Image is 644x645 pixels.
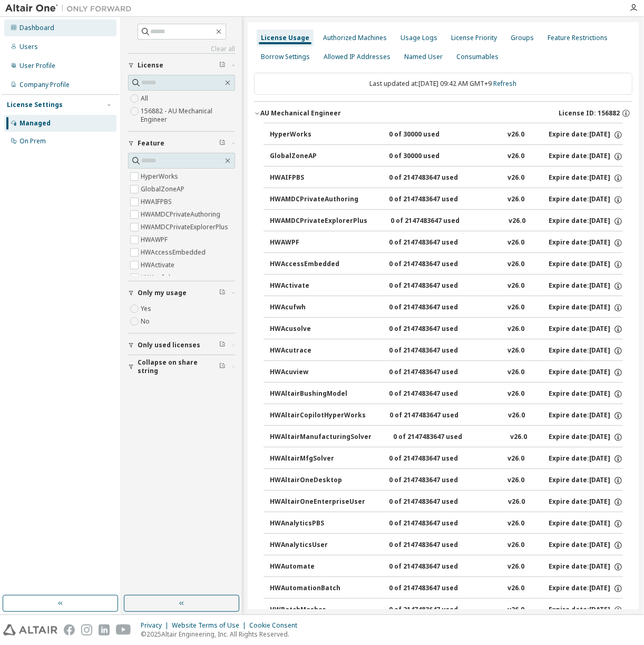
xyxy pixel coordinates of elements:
label: HWAcufwh [141,271,174,284]
button: HWAltairMfgSolver0 of 2147483647 usedv26.0Expire date:[DATE] [270,447,623,471]
div: HWAutomate [270,562,365,572]
label: Yes [141,302,153,315]
div: Borrow Settings [261,53,310,61]
div: Expire date: [DATE] [549,368,623,377]
button: Feature [128,132,235,155]
img: instagram.svg [81,624,92,636]
div: v26.0 [510,433,527,442]
div: HWAcufwh [270,303,365,312]
div: User Profile [19,62,55,70]
button: HWAltairOneDesktop0 of 2147483647 usedv26.0Expire date:[DATE] [270,469,623,492]
div: Expire date: [DATE] [549,152,623,161]
span: Only my usage [138,289,187,297]
div: HWAnalyticsUser [270,541,365,550]
button: HWAutomate0 of 2147483647 usedv26.0Expire date:[DATE] [270,555,623,579]
div: HWActivate [270,281,365,291]
div: 0 of 30000 used [389,152,484,161]
button: HWAltairCopilotHyperWorks0 of 2147483647 usedv26.0Expire date:[DATE] [270,404,623,427]
div: Authorized Machines [323,34,387,42]
button: HWAWPF0 of 2147483647 usedv26.0Expire date:[DATE] [270,231,623,255]
label: HyperWorks [141,170,180,183]
div: Expire date: [DATE] [549,281,623,291]
div: Expire date: [DATE] [549,195,623,204]
div: Named User [404,53,443,61]
div: v26.0 [508,389,524,399]
div: 0 of 2147483647 used [389,173,484,183]
span: Clear filter [219,363,226,371]
button: HWAcufwh0 of 2147483647 usedv26.0Expire date:[DATE] [270,296,623,319]
div: 0 of 2147483647 used [389,541,484,550]
div: HWAnalyticsPBS [270,519,365,529]
div: v26.0 [508,584,524,593]
div: HWAIFPBS [270,173,365,183]
div: HWAltairCopilotHyperWorks [270,411,366,421]
div: Expire date: [DATE] [549,541,623,550]
div: Expire date: [DATE] [549,411,623,421]
div: 0 of 2147483647 used [389,476,484,485]
div: 0 of 2147483647 used [389,260,484,269]
span: Feature [138,139,164,148]
span: Clear filter [219,139,226,148]
label: 156882 - AU Mechanical Engineer [141,105,235,126]
div: v26.0 [508,519,524,529]
div: Expire date: [DATE] [549,476,623,485]
button: HWAltairOneEnterpriseUser0 of 2147483647 usedv26.0Expire date:[DATE] [270,491,623,514]
img: youtube.svg [116,624,131,636]
span: Collapse on share string [138,358,219,375]
div: Expire date: [DATE] [549,389,623,399]
div: Groups [511,34,534,42]
div: Expire date: [DATE] [549,454,623,464]
div: HWAMDCPrivateExplorerPlus [270,217,367,226]
div: v26.0 [508,195,524,204]
button: HWAMDCPrivateAuthoring0 of 2147483647 usedv26.0Expire date:[DATE] [270,188,623,211]
div: Privacy [141,621,172,630]
div: 0 of 30000 used [389,130,484,140]
div: 0 of 2147483647 used [389,454,484,464]
div: v26.0 [508,152,524,161]
button: HWAIFPBS0 of 2147483647 usedv26.0Expire date:[DATE] [270,167,623,190]
img: Altair One [5,3,137,14]
div: Expire date: [DATE] [549,130,623,140]
div: 0 of 2147483647 used [389,325,484,334]
div: Expire date: [DATE] [549,260,623,269]
div: v26.0 [508,562,524,572]
div: v26.0 [508,541,524,550]
div: Expire date: [DATE] [549,303,623,312]
div: v26.0 [508,130,524,140]
span: License ID: 156882 [559,109,620,118]
label: GlobalZoneAP [141,183,187,196]
button: HyperWorks0 of 30000 usedv26.0Expire date:[DATE] [270,123,623,146]
div: v26.0 [508,368,524,377]
div: v26.0 [508,411,525,421]
button: HWAMDCPrivateExplorerPlus0 of 2147483647 usedv26.0Expire date:[DATE] [270,210,623,233]
label: HWAWPF [141,233,170,246]
div: HWAutomationBatch [270,584,365,593]
button: HWActivate0 of 2147483647 usedv26.0Expire date:[DATE] [270,275,623,298]
div: Usage Logs [401,34,437,42]
div: HWAltairBushingModel [270,389,365,399]
div: 0 of 2147483647 used [389,584,484,593]
div: Company Profile [19,81,70,89]
button: Collapse on share string [128,355,235,378]
div: Cookie Consent [249,621,304,630]
img: facebook.svg [64,624,75,636]
div: Expire date: [DATE] [549,217,623,226]
div: HWAMDCPrivateAuthoring [270,195,365,204]
div: v26.0 [508,346,524,356]
div: Website Terms of Use [172,621,249,630]
div: Dashboard [19,24,54,32]
div: v26.0 [508,454,524,464]
span: Clear filter [219,61,226,70]
div: 0 of 2147483647 used [389,346,484,356]
div: HWAcusolve [270,325,365,334]
div: AU Mechanical Engineer [260,109,341,118]
button: Only my usage [128,281,235,305]
div: 0 of 2147483647 used [389,519,484,529]
div: v26.0 [508,605,524,615]
img: altair_logo.svg [3,624,57,636]
button: License [128,54,235,77]
button: HWAnalyticsPBS0 of 2147483647 usedv26.0Expire date:[DATE] [270,512,623,535]
span: Clear filter [219,289,226,297]
button: HWAcutrace0 of 2147483647 usedv26.0Expire date:[DATE] [270,339,623,363]
button: HWAcuview0 of 2147483647 usedv26.0Expire date:[DATE] [270,361,623,384]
